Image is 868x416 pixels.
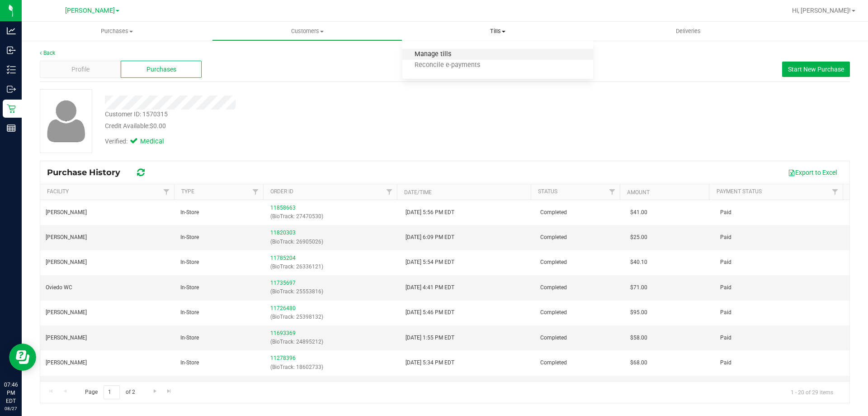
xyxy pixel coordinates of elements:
span: $40.10 [630,258,647,267]
p: (BioTrack: 27470530) [270,212,394,221]
span: $95.00 [630,308,647,317]
a: 11693369 [270,330,296,336]
span: In-Store [180,208,199,217]
span: [PERSON_NAME] [46,308,87,317]
span: Oviedo WC [46,283,72,292]
a: 11735697 [270,280,296,286]
p: (BioTrack: 26336121) [270,263,394,271]
a: Filter [159,184,174,200]
div: Credit Available: [105,121,503,131]
span: Manage tills [402,51,463,58]
a: 11726480 [270,305,296,311]
input: 1 [104,385,120,399]
a: Payment Status [717,188,762,195]
inline-svg: Outbound [7,85,16,94]
span: [DATE] 6:09 PM EDT [406,233,454,242]
span: [DATE] 5:46 PM EDT [406,308,454,317]
a: Filter [605,184,620,200]
span: Purchases [146,65,176,74]
p: (BioTrack: 25398132) [270,313,394,321]
span: $41.00 [630,208,647,217]
span: [PERSON_NAME] [65,7,115,14]
span: Completed [540,208,567,217]
span: [PERSON_NAME] [46,359,87,367]
span: In-Store [180,283,199,292]
span: Completed [540,359,567,367]
inline-svg: Retail [7,104,16,113]
p: 08/27 [4,405,18,412]
inline-svg: Inbound [7,46,16,55]
a: 11858663 [270,205,296,211]
span: $68.00 [630,359,647,367]
span: [DATE] 1:55 PM EDT [406,334,454,342]
span: Completed [540,308,567,317]
span: [DATE] 5:54 PM EDT [406,258,454,267]
div: Customer ID: 1570315 [105,110,168,119]
a: Go to the next page [148,385,161,397]
a: Go to the last page [163,385,176,397]
inline-svg: Inventory [7,65,16,74]
span: In-Store [180,233,199,242]
span: Paid [720,334,731,342]
a: Filter [248,184,263,200]
a: 11820303 [270,230,296,236]
span: Paid [720,233,731,242]
button: Start New Purchase [782,62,850,77]
span: Tills [402,27,593,35]
button: Export to Excel [782,165,843,180]
span: Purchase History [47,167,129,177]
a: Facility [47,188,69,195]
span: [DATE] 5:34 PM EDT [406,359,454,367]
a: 11785204 [270,255,296,261]
span: Profile [71,65,90,74]
span: In-Store [180,258,199,267]
div: Verified: [105,137,176,147]
span: Completed [540,283,567,292]
p: (BioTrack: 25553816) [270,287,394,296]
span: Completed [540,258,567,267]
a: 11235978 [270,380,296,387]
span: [DATE] 5:56 PM EDT [406,208,454,217]
span: $25.00 [630,233,647,242]
inline-svg: Reports [7,124,16,133]
span: $58.00 [630,334,647,342]
a: Deliveries [593,22,783,41]
p: 07:46 PM EDT [4,381,18,405]
p: (BioTrack: 24895212) [270,338,394,346]
span: Paid [720,283,731,292]
a: Type [181,188,194,195]
span: Paid [720,308,731,317]
a: Filter [382,184,397,200]
span: [PERSON_NAME] [46,233,87,242]
p: (BioTrack: 18602733) [270,363,394,372]
img: user-icon.png [42,98,90,144]
a: Back [40,50,55,56]
span: Purchases [22,27,212,35]
span: [PERSON_NAME] [46,258,87,267]
span: Paid [720,208,731,217]
span: Paid [720,258,731,267]
span: Page of 2 [77,385,142,399]
span: [DATE] 4:41 PM EDT [406,283,454,292]
span: In-Store [180,334,199,342]
a: Order ID [270,188,293,195]
p: (BioTrack: 26905026) [270,238,394,246]
inline-svg: Analytics [7,26,16,35]
span: Start New Purchase [788,66,844,73]
span: Medical [140,137,176,147]
span: [PERSON_NAME] [46,334,87,342]
span: Reconcile e-payments [402,62,492,69]
span: 1 - 20 of 29 items [783,385,840,399]
a: Tills Manage tills Reconcile e-payments [402,22,593,41]
span: [PERSON_NAME] [46,208,87,217]
iframe: Resource center [9,344,36,371]
span: $71.00 [630,283,647,292]
span: In-Store [180,308,199,317]
a: Status [538,188,557,195]
a: Purchases [22,22,212,41]
a: 11278396 [270,355,296,361]
span: Customers [212,27,402,35]
a: Date/Time [404,189,432,196]
a: Amount [627,189,650,196]
a: Filter [828,184,843,200]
